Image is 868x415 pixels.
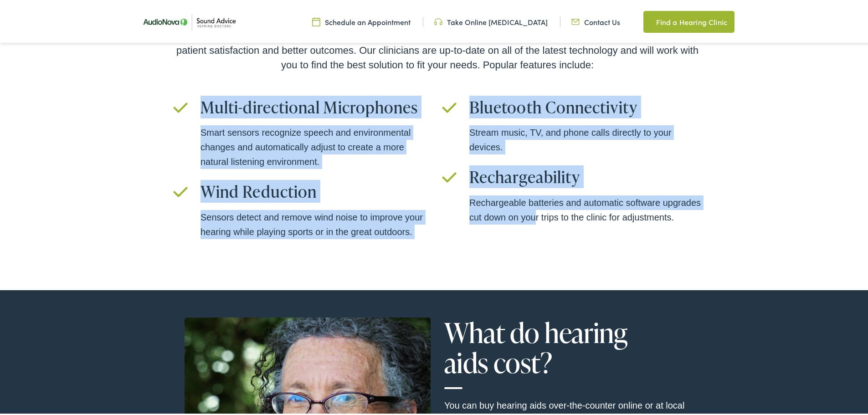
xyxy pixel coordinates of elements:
[312,15,320,25] img: Calendar icon in a unique green color, symbolizing scheduling or date-related features.
[434,15,442,25] img: Headphone icon in a unique green color, suggesting audio-related services or features.
[469,123,702,153] div: Stream music, TV, and phone calls directly to your devices.
[200,123,433,167] div: Smart sensors recognize speech and environmental changes and automatically adjust to create a mor...
[200,180,433,200] h3: Wind Reduction
[571,15,620,25] a: Contact Us
[200,208,433,237] div: Sensors detect and remove wind noise to improve your hearing while playing sports or in the great...
[200,96,433,115] h3: Multi-directional Microphones
[469,194,702,223] div: Rechargeable batteries and automatic software upgrades cut down on your trips to the clinic for a...
[643,9,734,31] a: Find a Hearing Clinic
[571,15,580,25] img: Icon representing mail communication in a unique green color, indicative of contact or communicat...
[469,96,702,115] h3: Bluetooth Connectivity
[444,316,690,387] h1: What do hearing aids cost?
[312,15,411,25] a: Schedule an Appointment
[173,27,702,71] div: [DATE] hearing aids are more like mini-computers than megaphones, and recent advancements have le...
[469,165,702,185] h3: Rechargeability
[434,15,548,25] a: Take Online [MEDICAL_DATA]
[643,15,652,26] img: Map pin icon in a unique green color, indicating location-related features or services.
